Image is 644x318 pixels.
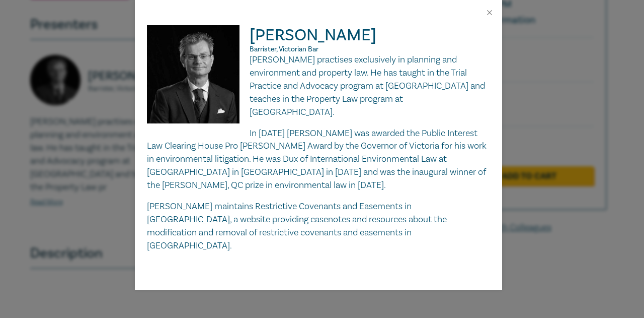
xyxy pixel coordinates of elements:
p: [PERSON_NAME] practises exclusively in planning and environment and property law. He has taught i... [147,53,490,119]
button: Close [485,8,494,17]
img: Matthew Townsend [147,25,250,134]
span: Barrister, Victorian Bar [250,45,318,54]
p: In [DATE] [PERSON_NAME] was awarded the Public Interest Law Clearing House Pro [PERSON_NAME] Awar... [147,127,490,193]
h2: [PERSON_NAME] [147,25,490,53]
p: [PERSON_NAME] maintains Restrictive Covenants and Easements in [GEOGRAPHIC_DATA], a website provi... [147,200,490,252]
